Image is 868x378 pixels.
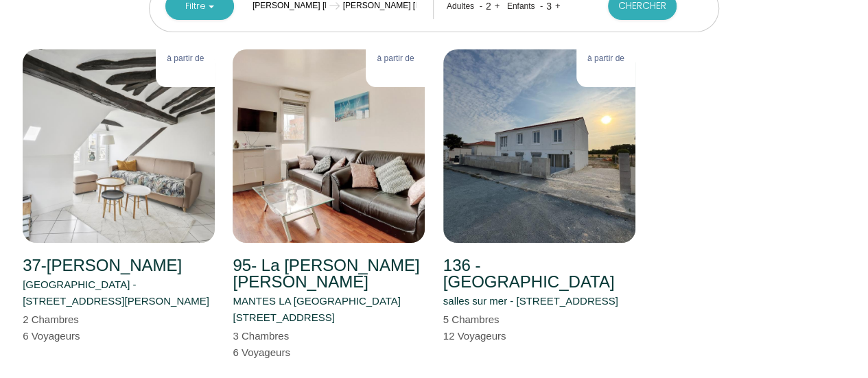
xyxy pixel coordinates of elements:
img: guests [329,1,340,11]
span: s [494,314,500,325]
h2: 136 - [GEOGRAPHIC_DATA] [443,257,635,290]
p: [GEOGRAPHIC_DATA] - [STREET_ADDRESS][PERSON_NAME] [23,276,215,309]
span: s [73,314,79,325]
p: 6 Voyageur [23,328,80,344]
img: rental-image [443,49,635,243]
p: 70 € [377,65,414,84]
a: - [480,1,482,11]
span: s [75,330,80,342]
img: rental-image [233,49,425,243]
span: s [285,346,290,358]
span: s [284,330,290,342]
p: à partir de [587,52,624,65]
p: à partir de [377,52,414,65]
p: 5 Chambre [443,311,506,328]
img: rental-image [23,49,215,243]
span: s [501,330,506,342]
p: 3 Chambre [233,328,290,344]
p: 2 Chambre [23,311,80,328]
p: 6 Voyageur [233,344,290,361]
a: - [540,1,543,11]
a: + [495,1,500,11]
p: 110 € [167,65,204,84]
p: MANTES LA [GEOGRAPHIC_DATA][STREET_ADDRESS] [233,293,425,326]
h2: 95- La [PERSON_NAME] [PERSON_NAME] [233,257,425,290]
a: + [555,1,561,11]
p: 197 € [587,65,624,84]
p: salles sur mer - [STREET_ADDRESS] [443,293,618,309]
p: 12 Voyageur [443,328,506,344]
h2: 37-[PERSON_NAME] [23,257,182,274]
p: à partir de [167,52,204,65]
